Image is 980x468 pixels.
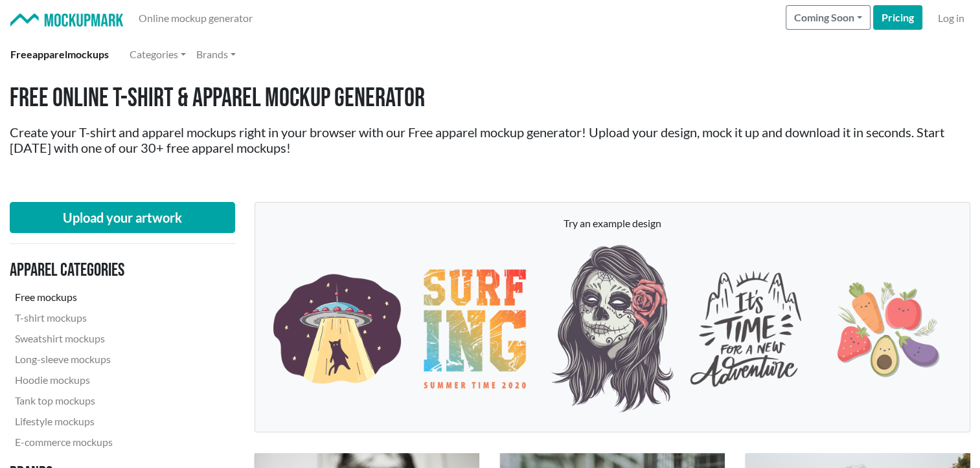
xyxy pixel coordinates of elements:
[10,287,186,307] a: Free mockups
[10,202,235,233] button: Upload your artwork
[10,328,186,349] a: Sweatshirt mockups
[933,5,970,31] a: Log in
[10,432,186,452] a: E-commerce mockups
[10,124,970,155] h2: Create your T-shirt and apparel mockups right in your browser with our Free apparel mockup genera...
[124,41,191,67] a: Categories
[873,5,922,30] a: Pricing
[32,48,67,60] span: apparel
[786,5,871,30] button: Coming Soon
[10,260,186,282] h3: Apparel categories
[10,390,186,411] a: Tank top mockups
[10,411,186,432] a: Lifestyle mockups
[10,370,186,390] a: Hoodie mockups
[191,41,241,67] a: Brands
[10,83,970,114] h1: Free Online T-shirt & Apparel Mockup Generator
[133,5,258,31] a: Online mockup generator
[268,216,957,231] p: Try an example design
[5,41,114,67] a: Freeapparelmockups
[10,307,186,328] a: T-shirt mockups
[10,14,123,27] img: Mockup Mark
[10,349,186,370] a: Long-sleeve mockups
